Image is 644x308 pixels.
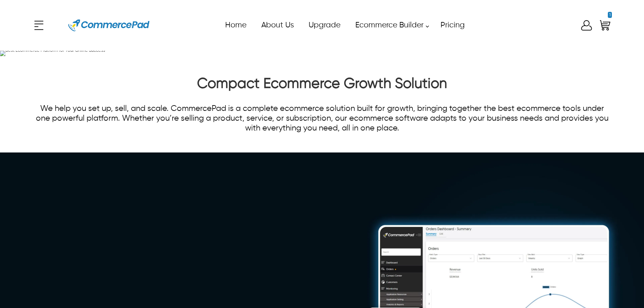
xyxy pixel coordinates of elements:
span: 1 [608,12,612,18]
a: Ecommerce Builder [348,18,433,33]
h2: Compact Ecommerce Growth Solution [32,75,612,96]
a: Home [217,18,254,33]
a: Website Logo for Commerce Pad [63,10,155,41]
a: Upgrade [301,18,348,33]
a: Shopping Cart [598,19,612,32]
p: We help you set up, sell, and scale. CommercePad is a complete ecommerce solution built for growt... [32,104,612,133]
a: About Us [254,18,301,33]
a: Pricing [433,18,472,33]
img: Website Logo for Commerce Pad [68,10,149,41]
